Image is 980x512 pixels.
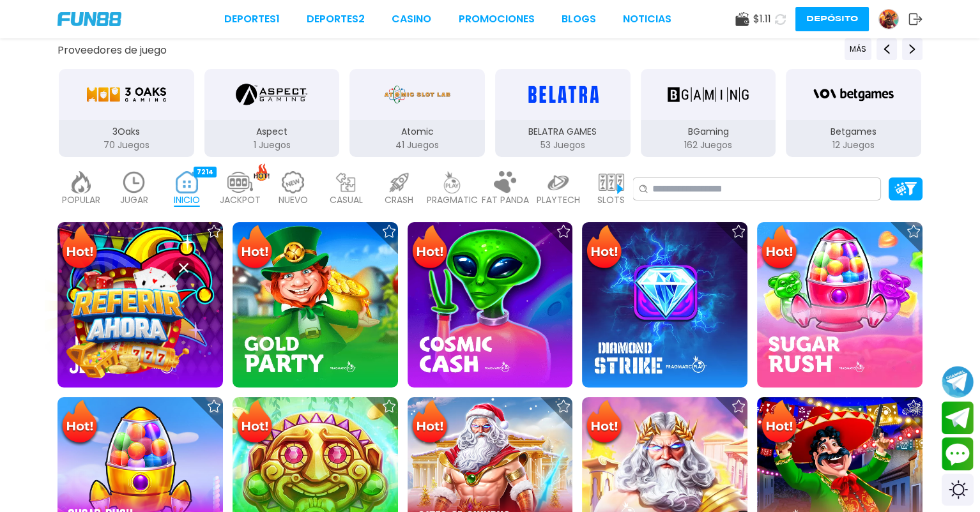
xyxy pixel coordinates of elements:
[234,398,275,448] img: Hot
[894,182,917,195] img: Platform Filter
[597,193,625,207] p: SLOTS
[583,398,625,448] img: Hot
[387,171,412,193] img: crash_light.webp
[254,163,270,181] img: hot
[234,223,275,273] img: Hot
[349,139,485,152] p: 41 Juegos
[279,193,308,207] p: NUEVO
[59,223,100,273] img: Hot
[758,398,800,448] img: Hot
[204,125,340,139] p: Aspect
[786,125,921,139] p: Betgames
[641,139,776,152] p: 162 Juegos
[120,193,148,207] p: JUGAR
[62,193,100,207] p: POPULAR
[408,222,573,388] img: Cosmic Cash
[67,260,188,381] img: Image Link
[333,171,359,193] img: casual_light.webp
[582,222,747,388] img: Diamond Strike
[599,171,624,193] img: slots_light.webp
[623,11,671,27] a: NOTICIAS
[877,38,897,60] button: Previous providers
[121,171,147,193] img: recent_light.webp
[902,38,923,60] button: Next providers
[757,222,923,388] img: Sugar Rush
[59,125,194,139] p: 3Oaks
[57,12,121,26] img: Company Logo
[68,171,94,193] img: popular_light.webp
[280,171,306,193] img: new_light.webp
[942,402,974,435] button: Join telegram
[57,43,167,57] button: Proveedores de juego
[758,223,800,273] img: Hot
[54,68,199,158] button: 3Oaks
[409,223,450,273] img: Hot
[583,223,625,273] img: Hot
[427,193,478,207] p: PRAGMATIC
[174,171,200,193] img: home_active.webp
[786,139,921,152] p: 12 Juegos
[344,68,490,158] button: Atomic
[753,11,771,27] span: $ 1.11
[174,193,200,207] p: INICIO
[495,139,631,152] p: 53 Juegos
[781,68,926,158] button: Betgames
[493,171,518,193] img: fat_panda_light.webp
[879,10,898,29] img: Avatar
[641,125,776,139] p: BGaming
[59,139,194,152] p: 70 Juegos
[233,222,398,388] img: Gold Party
[562,11,596,27] a: BLOGS
[204,139,340,152] p: 1 Juegos
[942,437,974,471] button: Contact customer service
[330,193,363,207] p: CASUAL
[409,398,450,448] img: Hot
[942,474,974,506] div: Switch theme
[194,167,217,177] div: 7214
[813,77,894,112] img: Betgames
[495,125,631,139] p: BELATRA GAMES
[86,77,167,112] img: 3Oaks
[668,77,748,112] img: BGaming
[59,398,100,448] img: Hot
[385,193,413,207] p: CRASH
[795,7,869,31] button: Depósito
[307,11,365,27] a: Deportes2
[546,171,571,193] img: playtech_light.webp
[537,193,580,207] p: PLAYTECH
[523,77,603,112] img: BELATRA GAMES
[224,11,280,27] a: Deportes1
[845,38,871,60] button: Previous providers
[878,9,908,29] a: Avatar
[199,68,345,158] button: Aspect
[440,171,465,193] img: pragmatic_light.webp
[942,365,974,398] button: Join telegram channel
[236,77,307,112] img: Aspect
[490,68,636,158] button: BELATRA GAMES
[392,11,431,27] a: CASINO
[381,77,453,112] img: Atomic
[349,125,485,139] p: Atomic
[227,171,253,193] img: jackpot_light.webp
[482,193,529,207] p: FAT PANDA
[459,11,535,27] a: Promociones
[220,193,261,207] p: JACKPOT
[57,222,223,388] img: Joker's Jewels
[636,68,781,158] button: BGaming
